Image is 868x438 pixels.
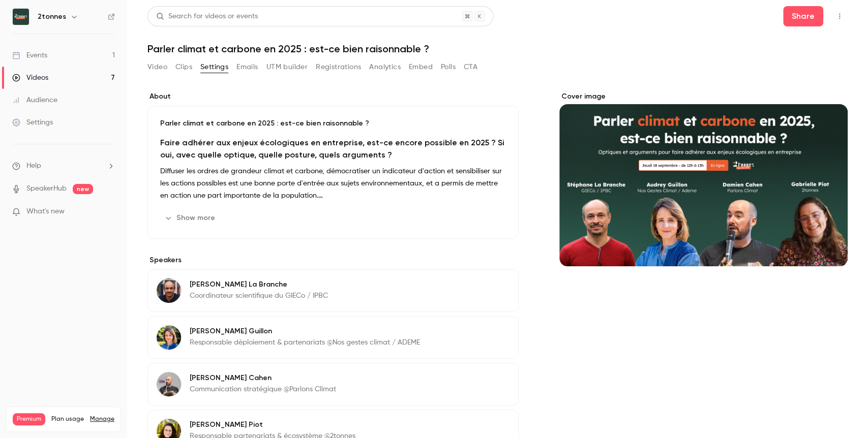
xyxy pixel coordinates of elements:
button: Polls [441,59,456,75]
span: Premium [13,413,45,425]
button: CTA [464,59,477,75]
img: 2tonnes [13,9,29,25]
p: Diffuser les ordres de grandeur climat et carbone, démocratiser un indicateur d'action et sensibi... [160,165,506,202]
div: Search for videos or events [156,11,258,22]
div: Stéphane La Branche[PERSON_NAME] La BrancheCoordinateur scientifique du GIECo / IPBC [147,269,519,312]
span: What's new [26,206,65,217]
div: Audrey Guillon[PERSON_NAME] GuillonResponsable déploiement & partenariats @Nos gestes climat / ADEME [147,316,519,359]
button: UTM builder [266,59,308,75]
img: Stéphane La Branche [157,278,181,303]
p: Coordinateur scientifique du GIECo / IPBC [190,291,328,301]
button: Show more [160,210,221,226]
div: Settings [12,117,53,128]
span: new [73,184,93,194]
p: Communication stratégique @Parlons Climat [190,384,336,394]
button: Clips [175,59,192,75]
label: Cover image [559,91,848,102]
p: Responsable déploiement & partenariats @Nos gestes climat / ADEME [190,337,420,348]
div: Events [12,50,47,60]
div: Audience [12,95,57,105]
a: Manage [90,415,114,423]
button: Settings [200,59,228,75]
li: help-dropdown-opener [12,161,115,171]
button: Registrations [316,59,361,75]
div: Damien Cahen[PERSON_NAME] CahenCommunication stratégique @Parlons Climat [147,363,519,405]
p: [PERSON_NAME] La Branche [190,279,328,290]
label: About [147,91,519,102]
span: Help [26,161,41,171]
button: Top Bar Actions [831,8,848,24]
button: Analytics [369,59,401,75]
h6: 2tonnes [38,12,66,22]
button: Share [783,6,823,26]
p: [PERSON_NAME] Piot [190,420,355,430]
section: Cover image [559,91,848,266]
a: SpeakerHub [26,183,67,194]
p: [PERSON_NAME] Cahen [190,373,336,383]
button: Video [147,59,167,75]
h1: Parler climat et carbone en 2025 : est-ce bien raisonnable ? [147,43,848,55]
button: Emails [236,59,258,75]
label: Speakers [147,255,519,265]
button: Embed [409,59,433,75]
h2: Faire adhérer aux enjeux écologiques en entreprise, est-ce encore possible en 2025 ? Si oui, avec... [160,137,506,161]
div: Videos [12,73,48,83]
img: Damien Cahen [157,372,181,396]
p: [PERSON_NAME] Guillon [190,326,420,336]
p: Parler climat et carbone en 2025 : est-ce bien raisonnable ? [160,118,506,129]
span: Plan usage [51,415,84,423]
img: Audrey Guillon [157,325,181,350]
